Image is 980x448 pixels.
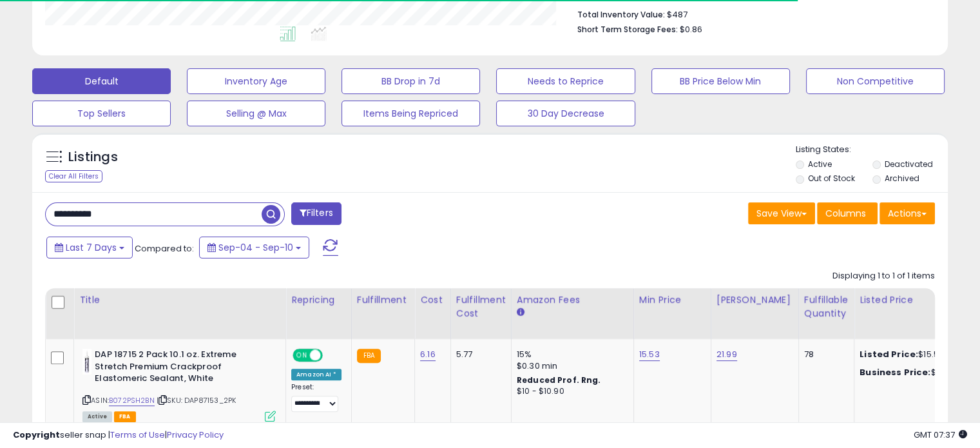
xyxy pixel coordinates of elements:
label: Active [808,159,832,170]
span: ON [294,350,310,361]
button: 30 Day Decrease [496,101,635,126]
div: $0.30 min [517,360,624,372]
h5: Listings [68,148,118,166]
button: Last 7 Days [46,237,133,258]
p: Listing States: [796,144,948,156]
img: 31a6WGRao9L._SL40_.jpg [82,349,91,375]
label: Out of Stock [808,173,855,184]
span: Last 7 Days [66,241,117,254]
a: Terms of Use [110,429,165,441]
a: Privacy Policy [167,429,224,441]
span: Sep-04 - Sep-10 [218,241,293,254]
div: Fulfillment Cost [456,293,506,320]
li: $487 [577,6,925,21]
button: Selling @ Max [187,101,325,126]
div: Displaying 1 to 1 of 1 items [832,270,935,282]
div: Amazon Fees [517,293,628,307]
span: Compared to: [135,242,194,255]
button: Filters [291,202,341,225]
span: $0.86 [680,23,702,35]
button: BB Drop in 7d [341,68,480,94]
button: Non Competitive [806,68,945,94]
span: Columns [825,207,866,220]
b: Reduced Prof. Rng. [517,375,601,385]
a: 6.16 [420,348,436,361]
div: Min Price [639,293,706,307]
div: Repricing [291,293,346,307]
span: All listings currently available for purchase on Amazon [82,411,112,422]
div: Title [79,293,280,307]
div: Preset: [291,383,341,412]
div: Cost [420,293,445,307]
div: 78 [804,349,844,360]
div: $15.53 [860,349,966,360]
button: Inventory Age [187,68,325,94]
button: BB Price Below Min [651,68,790,94]
strong: Copyright [13,429,60,441]
b: Total Inventory Value: [577,9,665,20]
button: Top Sellers [32,101,171,126]
div: $15.53 [860,367,966,378]
div: $10 - $10.90 [517,386,624,397]
div: seller snap | | [13,429,224,442]
a: 21.99 [716,348,737,361]
span: OFF [321,350,341,361]
div: 15% [517,349,624,360]
button: Columns [817,202,878,224]
span: 2025-09-18 07:37 GMT [914,429,967,441]
div: [PERSON_NAME] [716,293,793,307]
label: Archived [884,173,919,184]
div: ASIN: [82,349,276,420]
button: Needs to Reprice [496,68,635,94]
span: | SKU: DAP87153_2PK [157,395,236,405]
div: Amazon AI * [291,369,341,380]
small: FBA [357,349,381,363]
b: Business Price: [860,366,930,378]
b: Listed Price: [860,348,918,360]
button: Sep-04 - Sep-10 [199,237,309,258]
div: Fulfillment [357,293,409,307]
b: Short Term Storage Fees: [577,24,678,35]
small: Amazon Fees. [517,307,524,318]
div: 5.77 [456,349,501,360]
button: Actions [879,202,935,224]
button: Save View [748,202,815,224]
div: Fulfillable Quantity [804,293,849,320]
div: Clear All Filters [45,170,102,182]
button: Items Being Repriced [341,101,480,126]
label: Deactivated [884,159,932,170]
span: FBA [114,411,136,422]
a: B072PSH2BN [109,395,155,406]
button: Default [32,68,171,94]
div: Listed Price [860,293,971,307]
a: 15.53 [639,348,660,361]
b: DAP 18715 2 Pack 10.1 oz. Extreme Stretch Premium Crackproof Elastomeric Sealant, White [95,349,251,388]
